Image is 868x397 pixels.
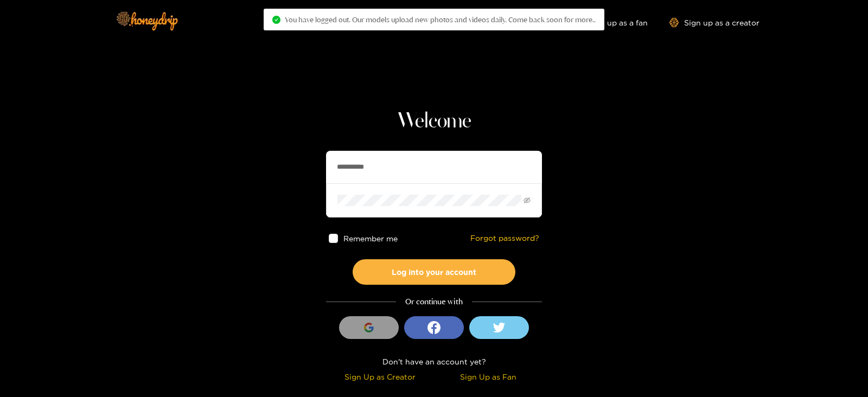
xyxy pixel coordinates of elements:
[285,15,596,24] span: You have logged out. Our models upload new photos and videos daily. Come back soon for more..
[669,18,759,27] a: Sign up as a creator
[326,355,542,368] div: Don't have an account yet?
[326,296,542,308] div: Or continue with
[343,234,398,242] span: Remember me
[329,370,431,383] div: Sign Up as Creator
[353,259,515,285] button: Log into your account
[470,234,539,243] a: Forgot password?
[524,197,531,204] span: eye-invisible
[437,370,539,383] div: Sign Up as Fan
[272,16,280,24] span: check-circle
[573,18,648,27] a: Sign up as a fan
[326,108,542,135] h1: Welcome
